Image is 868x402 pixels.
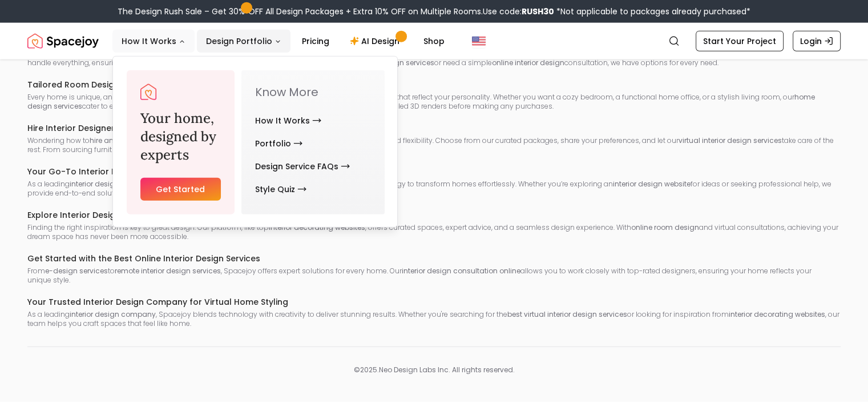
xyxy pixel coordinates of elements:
[197,30,290,53] button: Design Portfolio
[70,309,156,319] strong: interior design company
[492,58,564,67] strong: online interior design
[27,253,841,264] h6: Get Started with the Best Online Interior Design Services
[112,30,454,53] nav: Main
[27,136,841,154] p: Wondering how to ? Spacejoy makes it simple. Our process is built for ease and flexibility. Choos...
[45,266,108,276] strong: e-design services
[140,109,221,164] h3: Your home, designed by experts
[679,136,782,145] strong: virtual interior design services
[793,31,841,51] a: Login
[27,122,841,134] h6: Hire Interior Designers Online – A Hassle-Free Process
[729,309,825,319] strong: interior decorating websites
[293,30,338,53] a: Pricing
[255,178,306,201] a: Style Quiz
[118,6,750,17] div: The Design Rush Sale – Get 30% OFF All Design Packages + Extra 10% OFF on Multiple Rooms.
[27,180,841,198] p: As a leading , Spacejoy brings together skilled designers and cutting-edge technology to transfor...
[27,209,841,221] h6: Explore Interior Design Sites for Ideas & Inspiration
[696,31,784,51] a: Start Your Project
[27,365,841,375] p: © 2025 . Neo Design Labs Inc . All rights reserved.
[472,34,486,48] img: United States
[255,155,350,178] a: Design Service FAQs
[522,6,554,17] b: RUSH30
[112,30,195,53] button: How It Works
[27,166,841,177] h6: Your Go-To Interior Design Company Online
[631,222,699,232] strong: online room design
[140,84,156,100] a: Spacejoy
[115,266,221,276] strong: remote interior design services
[507,309,627,319] strong: best virtual interior design services
[341,30,412,53] a: AI Design
[27,92,815,111] strong: home design services
[27,223,841,241] p: Finding the right inspiration is key to great design. Our platform, like top , offers curated spa...
[70,179,156,189] strong: interior design company
[255,132,302,155] a: Portfolio
[140,84,156,100] img: Spacejoy Logo
[613,179,691,189] strong: interior design website
[402,266,520,276] strong: interior design consultation online
[483,6,554,17] span: Use code:
[255,84,371,100] p: Know More
[27,30,99,53] a: Spacejoy
[27,30,99,53] img: Spacejoy Logo
[255,109,321,132] a: How It Works
[27,266,841,285] p: From to , Spacejoy offers expert solutions for every home. Our allows you to work closely with to...
[414,30,454,53] a: Shop
[27,310,841,328] p: As a leading , Spacejoy blends technology with creativity to deliver stunning results. Whether yo...
[90,136,194,145] strong: hire an interior designer online
[27,296,841,308] h6: Your Trusted Interior Design Company for Virtual Home Styling
[27,23,841,59] nav: Global
[140,178,221,201] a: Get Started
[554,6,750,17] span: *Not applicable to packages already purchased*
[113,57,398,228] div: How It Works
[27,79,841,90] h6: Tailored Room Design Services for Every Space
[27,93,841,111] p: Every home is unique, and so are its design needs. Our helps you craft stunning spaces that refle...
